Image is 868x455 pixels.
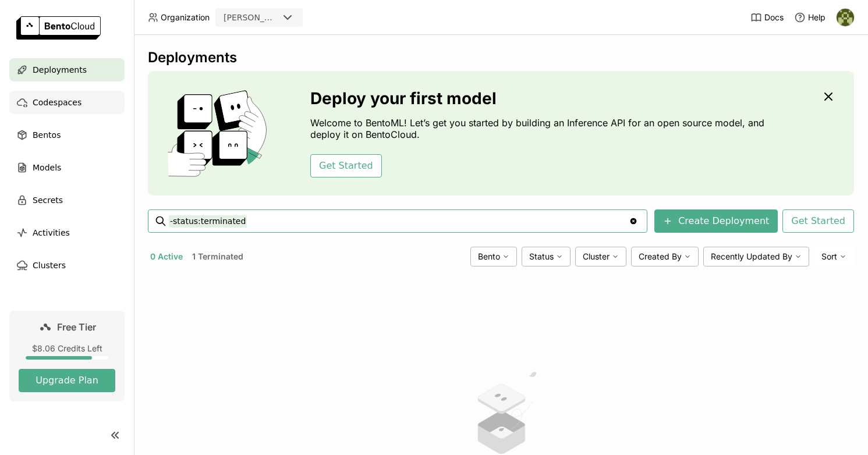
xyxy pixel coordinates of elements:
[821,251,837,262] span: Sort
[33,95,82,109] span: Codespaces
[9,91,125,114] a: Codespaces
[33,258,66,272] span: Clusters
[782,209,854,233] button: Get Started
[310,154,382,177] button: Get Started
[522,247,571,266] div: Status
[148,49,854,66] div: Deployments
[750,12,784,23] a: Docs
[33,63,87,77] span: Deployments
[169,212,629,230] input: Search
[703,247,809,266] div: Recently Updated By
[33,161,61,175] span: Models
[583,251,610,262] span: Cluster
[794,12,826,23] div: Help
[161,12,210,23] span: Organization
[310,89,770,108] h3: Deploy your first model
[9,311,125,401] a: Free Tier$8.06 Credits LeftUpgrade Plan
[478,251,500,262] span: Bento
[764,12,784,23] span: Docs
[33,128,61,142] span: Bentos
[9,221,125,244] a: Activities
[654,209,778,233] button: Create Deployment
[279,12,281,24] input: Selected bentoml-john.
[190,249,246,264] button: 1 Terminated
[16,16,101,40] img: logo
[19,369,115,392] button: Upgrade Plan
[470,247,517,266] div: Bento
[837,9,854,26] img: johnwayne.jiang john
[157,90,282,177] img: cover onboarding
[529,251,554,262] span: Status
[9,189,125,212] a: Secrets
[19,343,115,354] div: $8.06 Credits Left
[33,193,63,207] span: Secrets
[9,156,125,179] a: Models
[9,254,125,277] a: Clusters
[629,216,638,226] svg: Clear value
[310,117,770,140] p: Welcome to BentoML! Let’s get you started by building an Inference API for an open source model, ...
[224,12,278,23] div: [PERSON_NAME]
[57,321,96,333] span: Free Tier
[148,249,185,264] button: 0 Active
[631,247,699,266] div: Created By
[639,251,682,262] span: Created By
[814,247,854,266] div: Sort
[33,226,70,240] span: Activities
[808,12,826,23] span: Help
[711,251,792,262] span: Recently Updated By
[9,123,125,147] a: Bentos
[575,247,626,266] div: Cluster
[9,58,125,81] a: Deployments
